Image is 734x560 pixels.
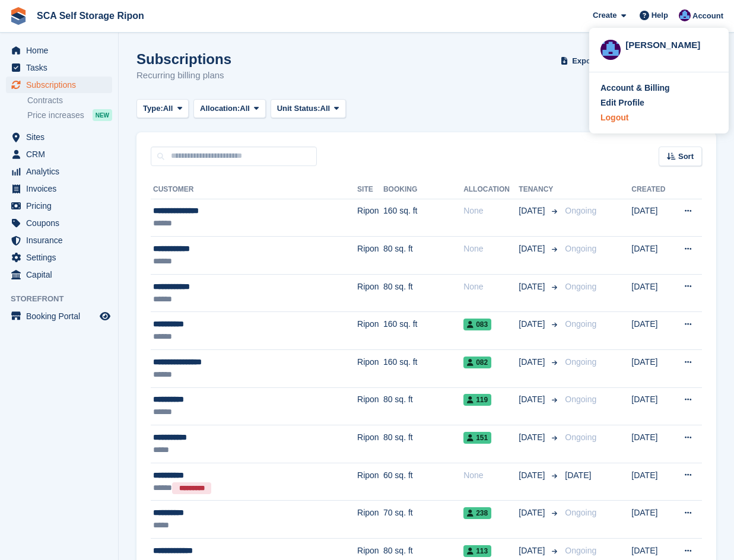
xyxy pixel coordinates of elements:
[6,163,112,180] a: menu
[151,180,357,199] th: Customer
[26,215,97,231] span: Coupons
[383,199,463,237] td: 160 sq. ft
[631,237,672,275] td: [DATE]
[6,180,112,197] a: menu
[26,163,97,180] span: Analytics
[631,501,672,539] td: [DATE]
[357,501,383,539] td: Ripon
[6,266,112,283] a: menu
[357,274,383,312] td: Ripon
[6,249,112,266] a: menu
[136,51,231,67] h1: Subscriptions
[383,350,463,388] td: 160 sq. ft
[519,318,547,330] span: [DATE]
[98,309,112,323] a: Preview store
[519,356,547,368] span: [DATE]
[519,243,547,255] span: [DATE]
[6,146,112,163] a: menu
[143,103,163,114] span: Type:
[9,7,27,25] img: stora-icon-8386f47178a22dfd0bd8f6a31ec36ba5ce8667c1dd55bd0f319d3a0aa187defe.svg
[11,293,118,305] span: Storefront
[383,237,463,275] td: 80 sq. ft
[357,237,383,275] td: Ripon
[519,545,547,557] span: [DATE]
[383,463,463,501] td: 60 sq. ft
[357,199,383,237] td: Ripon
[357,387,383,425] td: Ripon
[26,180,97,197] span: Invoices
[6,129,112,145] a: menu
[692,10,723,22] span: Account
[383,274,463,312] td: 80 sq. ft
[565,470,591,480] span: [DATE]
[463,507,491,519] span: 238
[6,308,112,324] a: menu
[6,77,112,93] a: menu
[357,463,383,501] td: Ripon
[600,82,670,94] div: Account & Billing
[383,425,463,463] td: 80 sq. ft
[26,198,97,214] span: Pricing
[463,205,519,217] div: None
[6,198,112,214] a: menu
[519,393,547,406] span: [DATE]
[27,110,84,121] span: Price increases
[572,55,596,67] span: Export
[136,69,231,82] p: Recurring billing plans
[631,463,672,501] td: [DATE]
[463,357,491,368] span: 082
[383,501,463,539] td: 70 sq. ft
[193,99,266,119] button: Allocation: All
[565,244,596,253] span: Ongoing
[26,42,97,59] span: Home
[277,103,320,114] span: Unit Status:
[631,199,672,237] td: [DATE]
[565,206,596,215] span: Ongoing
[320,103,331,114] span: All
[26,146,97,163] span: CRM
[463,243,519,255] div: None
[519,205,547,217] span: [DATE]
[678,151,694,163] span: Sort
[26,129,97,145] span: Sites
[565,394,596,404] span: Ongoing
[32,6,149,26] a: SCA Self Storage Ripon
[26,249,97,266] span: Settings
[565,282,596,291] span: Ongoing
[27,109,112,122] a: Price increases NEW
[631,350,672,388] td: [DATE]
[271,99,346,119] button: Unit Status: All
[463,469,519,482] div: None
[6,42,112,59] a: menu
[383,180,463,199] th: Booking
[463,180,519,199] th: Allocation
[519,469,547,482] span: [DATE]
[240,103,250,114] span: All
[679,9,691,21] img: Sarah Race
[565,546,596,555] span: Ongoing
[463,432,491,444] span: 151
[558,51,611,71] button: Export
[26,232,97,249] span: Insurance
[136,99,189,119] button: Type: All
[357,180,383,199] th: Site
[652,9,668,21] span: Help
[631,312,672,350] td: [DATE]
[625,39,717,49] div: [PERSON_NAME]
[26,308,97,324] span: Booking Portal
[383,312,463,350] td: 160 sq. ft
[565,432,596,442] span: Ongoing
[200,103,240,114] span: Allocation:
[600,112,628,124] div: Logout
[463,545,491,557] span: 113
[593,9,617,21] span: Create
[26,59,97,76] span: Tasks
[519,431,547,444] span: [DATE]
[600,97,717,109] a: Edit Profile
[565,357,596,367] span: Ongoing
[600,40,621,60] img: Sarah Race
[600,97,644,109] div: Edit Profile
[631,274,672,312] td: [DATE]
[357,350,383,388] td: Ripon
[631,387,672,425] td: [DATE]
